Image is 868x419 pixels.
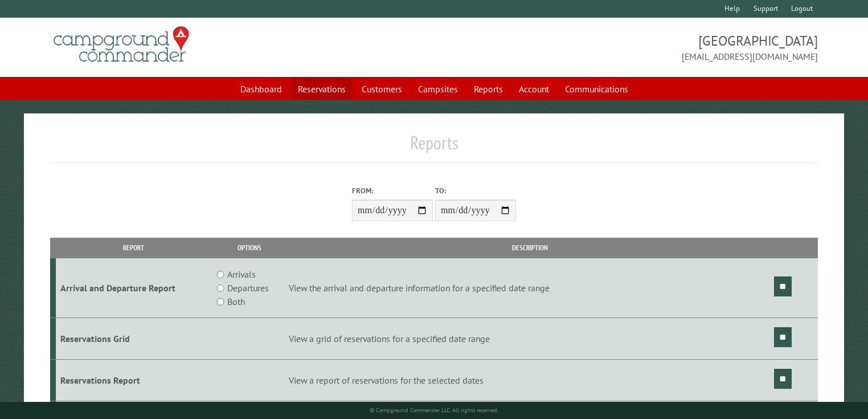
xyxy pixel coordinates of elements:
small: © Campground Commander LLC. All rights reserved. [370,406,498,414]
td: View a grid of reservations for a specified date range [287,318,772,360]
span: [GEOGRAPHIC_DATA] [EMAIL_ADDRESS][DOMAIN_NAME] [434,31,818,63]
td: View a report of reservations for the selected dates [287,359,772,401]
a: Campsites [411,78,465,100]
a: Account [512,78,556,100]
a: Reports [467,78,510,100]
a: Dashboard [234,78,289,100]
a: Customers [355,78,409,100]
th: Options [212,238,288,258]
img: Campground Commander [50,22,193,67]
a: Communications [558,78,635,100]
td: Reservations Report [56,359,212,401]
td: View the arrival and departure information for a specified date range [287,258,772,318]
td: Arrival and Departure Report [56,258,212,318]
label: To: [435,185,516,196]
th: Description [287,238,772,258]
label: Departures [227,281,269,295]
h1: Reports [50,132,818,163]
label: Arrivals [227,267,256,281]
td: Reservations Grid [56,318,212,360]
label: Both [227,295,245,308]
th: Report [56,238,212,258]
a: Reservations [291,78,353,100]
label: From: [352,185,433,196]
